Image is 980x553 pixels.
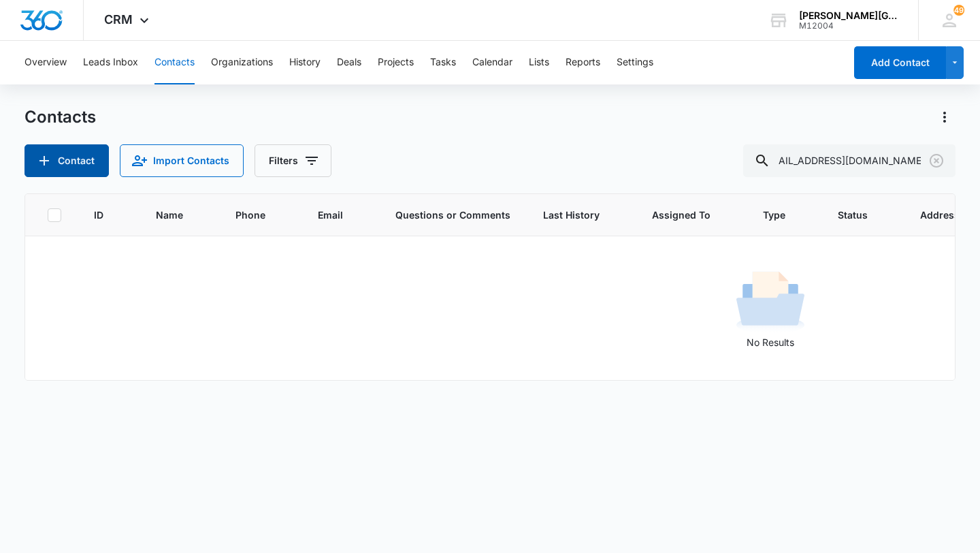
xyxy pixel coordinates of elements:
[430,41,456,84] button: Tasks
[920,208,960,222] span: Address
[211,41,273,84] button: Organizations
[743,144,955,177] input: Search Contacts
[566,41,600,84] button: Reports
[799,21,898,31] div: account id
[156,208,183,222] span: Name
[378,41,414,84] button: Projects
[235,208,265,222] span: Phone
[154,41,195,84] button: Contacts
[120,144,244,177] button: Import Contacts
[318,208,343,222] span: Email
[953,5,964,16] div: notifications count
[83,41,138,84] button: Leads Inbox
[799,10,898,21] div: account name
[94,208,103,222] span: ID
[24,107,96,127] h1: Contacts
[736,267,804,335] img: No Results
[289,41,321,84] button: History
[926,150,947,172] button: Clear
[472,41,512,84] button: Calendar
[617,41,653,84] button: Settings
[838,208,868,222] span: Status
[934,106,955,128] button: Actions
[543,208,600,222] span: Last History
[854,46,946,79] button: Add Contact
[763,208,785,222] span: Type
[652,208,710,222] span: Assigned To
[337,41,361,84] button: Deals
[529,41,549,84] button: Lists
[24,144,109,177] button: Add Contact
[24,41,67,84] button: Overview
[104,12,133,27] span: CRM
[395,208,510,222] span: Questions or Comments
[953,5,964,16] span: 49
[255,144,331,177] button: Filters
